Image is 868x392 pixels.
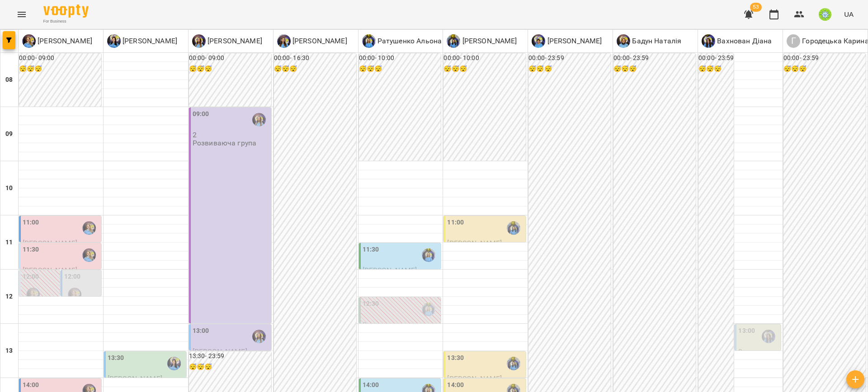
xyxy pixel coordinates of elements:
[376,36,442,47] p: Ратушенко Альона
[277,34,347,48] div: Ігнатенко Оксана
[443,53,526,63] h6: 00:00 - 10:00
[274,64,356,74] h6: 😴😴😴
[363,299,379,309] label: 12:30
[617,34,630,48] img: Б
[22,34,92,48] div: Позднякова Анастасія
[750,3,762,12] span: 53
[82,221,96,235] img: Позднякова Анастасія
[277,34,347,48] a: І [PERSON_NAME]
[783,64,866,74] h6: 😴😴😴
[193,139,256,147] p: Розвиваюча група
[443,64,526,74] h6: 😴😴😴
[192,34,206,48] img: К
[363,321,439,328] p: 0
[422,303,435,316] img: Ратушенко Альона
[5,75,13,85] h6: 08
[193,326,209,336] label: 13:00
[19,53,101,63] h6: 00:00 - 09:00
[193,347,247,356] span: [PERSON_NAME]
[460,36,517,47] p: [PERSON_NAME]
[840,6,857,23] button: UA
[5,183,13,193] h6: 10
[23,218,39,228] label: 11:00
[359,53,441,63] h6: 00:00 - 10:00
[447,353,464,363] label: 13:30
[507,221,520,235] img: Свириденко Аня
[107,34,121,48] img: Б
[698,53,734,63] h6: 00:00 - 23:59
[11,4,33,25] button: Menu
[43,5,89,18] img: Voopty Logo
[192,34,262,48] div: Казимирів Тетяна
[189,64,271,74] h6: 😴😴😴
[532,34,545,48] img: Ч
[121,36,177,47] p: [PERSON_NAME]
[447,380,464,390] label: 14:00
[545,36,602,47] p: [PERSON_NAME]
[193,131,269,139] p: 2
[738,348,779,355] p: 0
[252,330,266,343] img: Казимирів Тетяна
[819,8,831,21] img: 8ec40acc98eb0e9459e318a00da59de5.jpg
[617,34,681,48] a: Б Бадун Наталія
[68,288,81,301] img: Позднякова Анастасія
[447,239,502,247] span: [PERSON_NAME]
[22,34,92,48] a: П [PERSON_NAME]
[617,34,681,48] div: Бадун Наталія
[846,370,864,388] button: Створити урок
[36,36,92,47] p: [PERSON_NAME]
[23,266,77,275] span: [PERSON_NAME]
[613,64,696,74] h6: 😴😴😴
[363,245,379,255] label: 11:30
[738,326,755,336] label: 13:00
[23,380,39,390] label: 14:00
[702,34,772,48] a: В Вахнован Діана
[277,34,291,48] img: І
[23,239,77,247] span: [PERSON_NAME]
[528,53,611,63] h6: 00:00 - 23:59
[447,374,502,383] span: [PERSON_NAME]
[447,34,460,48] img: С
[23,272,39,282] label: 12:00
[206,36,262,47] p: [PERSON_NAME]
[82,248,96,262] img: Позднякова Анастасія
[363,380,379,390] label: 14:00
[359,64,441,74] h6: 😴😴😴
[702,34,715,48] img: В
[762,330,775,343] img: Вахнован Діана
[715,36,772,47] p: Вахнован Діана
[22,34,36,48] img: П
[64,272,81,282] label: 12:00
[107,34,177,48] div: Базілєва Катерина
[528,64,611,74] h6: 😴😴😴
[783,53,866,63] h6: 00:00 - 23:59
[108,353,124,363] label: 13:30
[447,218,464,228] label: 11:00
[189,53,271,63] h6: 00:00 - 09:00
[702,34,772,48] div: Вахнован Діана
[192,34,262,48] a: К [PERSON_NAME]
[19,64,101,74] h6: 😴😴😴
[844,9,854,19] span: UA
[422,248,435,262] img: Ратушенко Альона
[787,34,800,48] div: Г
[167,357,181,370] div: Базілєва Катерина
[447,34,517,48] a: С [PERSON_NAME]
[107,34,177,48] a: Б [PERSON_NAME]
[43,19,89,24] span: For Business
[5,238,13,247] h6: 11
[5,292,13,302] h6: 12
[189,362,271,372] h6: 😴😴😴
[252,113,266,126] div: Казимирів Тетяна
[362,34,442,48] a: Р Ратушенко Альона
[532,34,602,48] div: Чирва Юлія
[5,129,13,139] h6: 09
[532,34,602,48] a: Ч [PERSON_NAME]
